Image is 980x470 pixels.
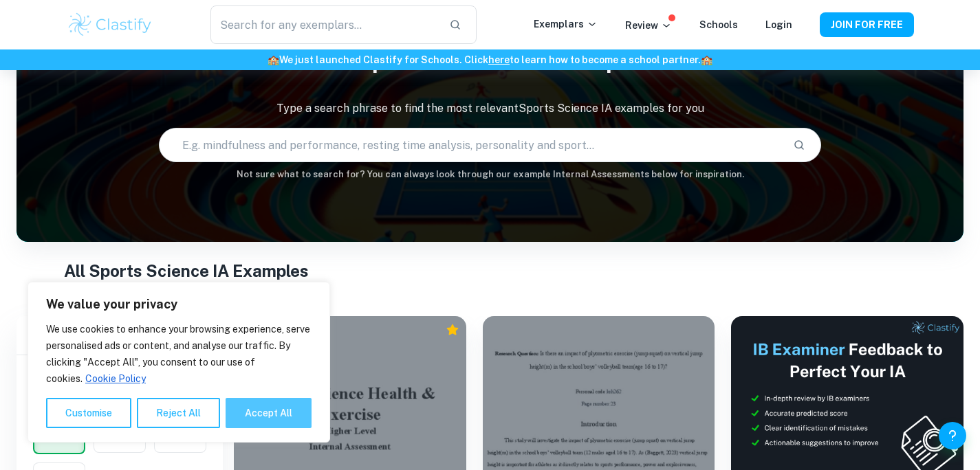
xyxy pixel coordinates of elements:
[534,16,598,32] p: Exemplars
[46,296,312,313] p: We value your privacy
[820,12,914,37] button: JOIN FOR FREE
[699,19,738,30] a: Schools
[46,321,312,387] p: We use cookies to enhance your browsing experience, serve personalised ads or content, and analys...
[446,323,459,337] div: Premium
[701,54,712,65] span: 🏫
[46,398,131,428] button: Customise
[488,54,510,65] a: here
[17,100,963,117] p: Type a search phrase to find the most relevant Sports Science IA examples for you
[226,398,312,428] button: Accept All
[67,11,154,38] img: Clastify logo
[210,5,437,44] input: Search for any exemplars...
[765,19,792,30] a: Login
[268,54,279,65] span: 🏫
[64,258,916,283] h1: All Sports Science IA Examples
[137,398,220,428] button: Reject All
[85,372,146,385] a: Cookie Policy
[28,282,330,443] div: We value your privacy
[17,316,223,355] h6: Filter exemplars
[787,133,811,157] button: Search
[939,422,966,449] button: Help and Feedback
[17,168,963,181] h6: Not sure what to search for? You can always look through our example Internal Assessments below f...
[160,126,783,164] input: E.g. mindfulness and performance, resting time analysis, personality and sport...
[3,52,977,67] h6: We just launched Clastify for Schools. Click to learn how to become a school partner.
[625,18,672,33] p: Review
